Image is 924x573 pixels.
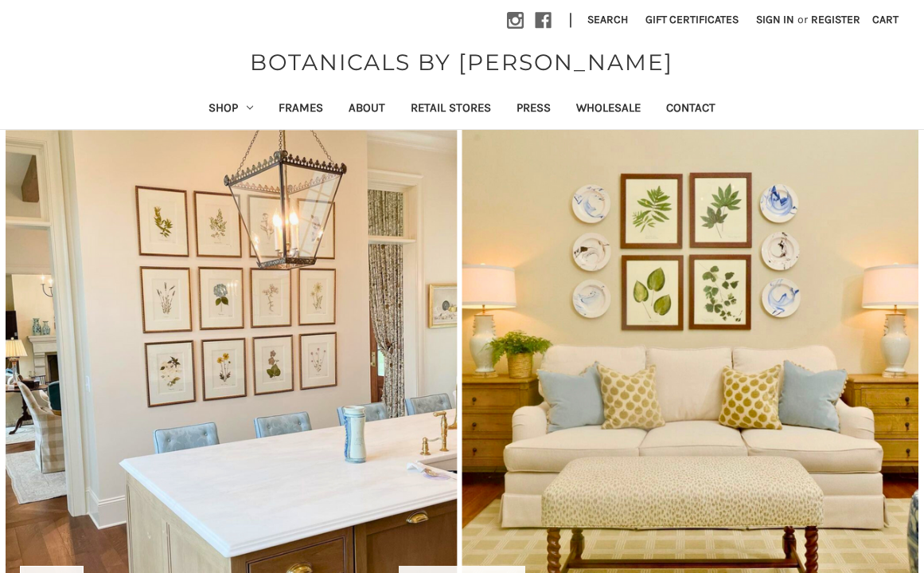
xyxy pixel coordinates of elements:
[563,8,579,33] li: |
[398,90,504,129] a: Retail Stores
[796,11,809,28] span: or
[242,45,681,79] a: BOTANICALS BY [PERSON_NAME]
[563,90,653,129] a: Wholesale
[196,90,266,129] a: Shop
[266,90,336,129] a: Frames
[336,90,398,129] a: About
[504,90,563,129] a: Press
[653,90,728,129] a: Contact
[872,13,899,26] span: Cart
